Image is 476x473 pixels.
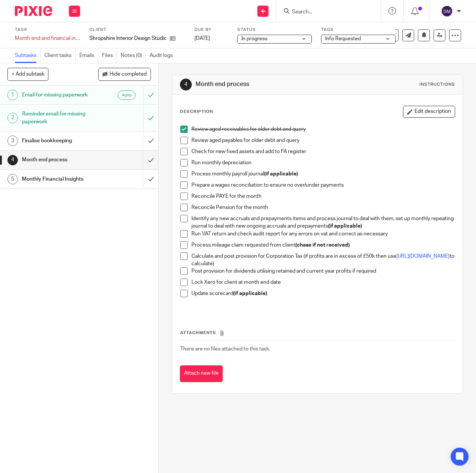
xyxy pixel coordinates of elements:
[191,279,455,286] p: Lock Xero for client at month end date
[22,135,98,146] h1: Finalise bookkeeping
[191,290,455,297] p: Update scorecard
[15,35,80,42] div: Month end and financial insights
[191,159,455,166] p: Run monthly depreciation
[7,136,18,146] div: 3
[180,79,192,91] div: 4
[98,68,151,80] button: Hide completed
[191,193,455,200] p: Reconcile PAYE for the month
[180,365,223,382] button: Attach new file
[191,215,455,230] p: Identify any new accruals and prepayments items and process journal to deal with them, set up mon...
[180,109,213,115] p: Description
[191,170,455,178] p: Process monthly payroll journal
[89,27,185,33] label: Client
[22,174,98,185] h1: Monthly Financial Insights
[150,48,177,63] a: Audit logs
[191,137,455,144] p: Review aged payables for older debt and query
[7,113,18,123] div: 2
[191,267,455,275] p: Post provision for dividends utilising retained and current year profits if required
[191,253,455,268] p: Calculate and post provision for Corporation Tax (if profits are in excess of £50k then use to ca...
[194,27,228,33] label: Due by
[295,242,350,248] strong: (chase if not received)
[191,181,455,189] p: Prepare a wages reconciliation to ensure no over/under payments
[118,91,136,100] div: Auto
[328,223,362,229] strong: (if applicable)
[194,36,210,41] span: [DATE]
[180,346,270,352] span: There are no files attached to this task.
[22,89,98,101] h1: Email for missing paperwork
[180,331,216,335] span: Attachments
[191,230,455,238] p: Run VAT return and check audit report for any errors on vat and correct as necessary
[241,36,267,41] span: In progress
[7,90,18,100] div: 1
[196,80,333,88] h1: Month end process
[419,82,455,88] div: Instructions
[7,174,18,184] div: 5
[89,35,166,42] p: Shropshire Interior Design Studio Ltd
[121,48,146,63] a: Notes (0)
[15,27,80,33] label: Task
[441,5,453,17] img: svg%3E
[44,48,76,63] a: Client tasks
[264,171,298,177] strong: (if applicable)
[110,72,147,77] span: Hide completed
[191,241,455,249] p: Process mileage claim requested from client
[7,155,18,165] div: 4
[7,68,48,80] button: + Add subtask
[22,108,98,127] h1: Reminder email for missing paperwork
[233,291,267,296] strong: (if applicable)
[237,27,312,33] label: Status
[191,148,455,155] p: Check for new fixed assets and add to FA register
[102,48,117,63] a: Files
[191,204,455,211] p: Reconcile Pension for the month
[191,126,455,133] p: Review aged receivables for older debt and query
[325,36,361,41] span: Info Requested
[403,106,455,118] button: Edit description
[22,154,98,165] h1: Month end process
[15,6,52,16] img: Pixie
[15,48,41,63] a: Subtasks
[396,254,450,259] a: [URL][DOMAIN_NAME]
[79,48,98,63] a: Emails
